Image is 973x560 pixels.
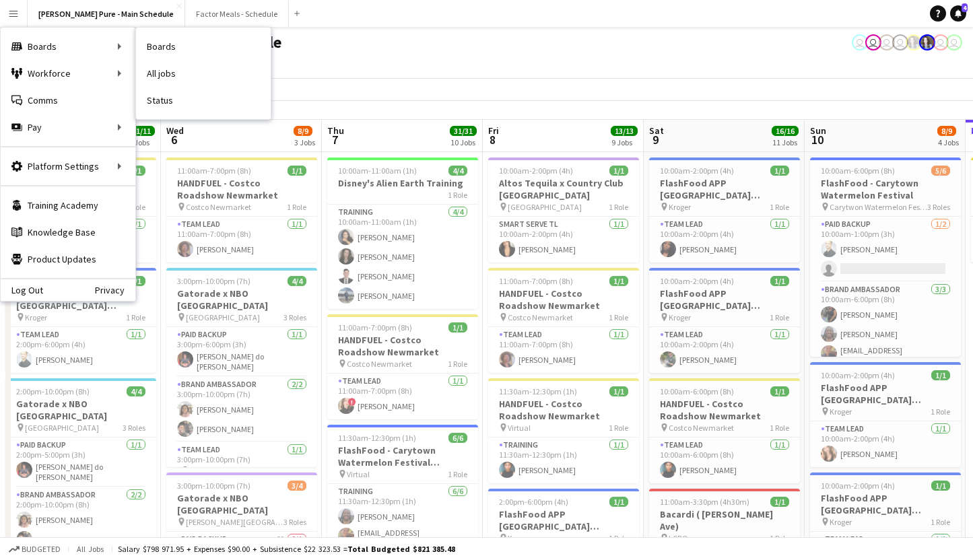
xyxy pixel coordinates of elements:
app-user-avatar: Tifany Scifo [933,34,949,50]
span: 3 Roles [927,202,950,212]
span: Virtual [347,469,370,479]
span: 1/1 [609,386,628,396]
span: 4 [962,3,968,12]
div: 10:00am-2:00pm (4h)1/1FlashFood APP [GEOGRAPHIC_DATA] [GEOGRAPHIC_DATA][US_STATE] #514 Kroger1 Ro... [649,268,800,373]
span: 7 [325,132,344,147]
span: 1/1 [609,166,628,176]
app-job-card: 10:00am-2:00pm (4h)1/1Altos Tequila x Country Club [GEOGRAPHIC_DATA] [GEOGRAPHIC_DATA]1 RoleSmart... [488,157,639,262]
div: 3 Jobs [294,137,315,147]
span: 1 Role [609,312,628,322]
span: 1/1 [770,497,789,507]
div: 4 Jobs [938,137,959,147]
span: 10:00am-6:00pm (8h) [821,166,895,176]
span: 8 [486,132,499,147]
h3: HANDFUEL - Costco Roadshow Newmarket [488,287,639,312]
span: [GEOGRAPHIC_DATA] [25,423,99,433]
app-job-card: 11:00am-7:00pm (8h)1/1HANDFUEL - Costco Roadshow Newmarket Costco Newmarket1 RoleTeam Lead1/111:0... [488,268,639,373]
a: Log Out [1,285,43,295]
span: 1 Role [448,359,467,369]
h3: FlashFood - Carytown Watermelon Festival [810,177,961,201]
span: ! [348,398,356,406]
span: 8/9 [294,126,312,136]
span: 1 Role [448,190,467,200]
h3: HANDFUEL - Costco Roadshow Newmarket [488,398,639,422]
app-job-card: 10:00am-6:00pm (8h)1/1HANDFUEL - Costco Roadshow Newmarket Costco Newmarket1 RoleTeam Lead1/110:0... [649,378,800,483]
span: 1 Role [931,407,950,417]
div: Pay [1,114,135,141]
h3: FlashFood APP [GEOGRAPHIC_DATA] [GEOGRAPHIC_DATA][US_STATE] #519 [810,492,961,516]
span: 1/1 [770,166,789,176]
a: Privacy [95,285,135,295]
span: 1 Role [287,202,306,212]
app-card-role: Smart Serve TL1/110:00am-2:00pm (4h)[PERSON_NAME] [488,217,639,262]
app-card-role: Team Lead1/13:00pm-10:00pm (7h)[DEMOGRAPHIC_DATA][PERSON_NAME] [166,442,317,492]
span: 3 Roles [123,423,145,433]
span: 11:30am-12:30pm (1h) [499,386,577,396]
app-user-avatar: Ashleigh Rains [919,34,935,50]
app-card-role: Paid Backup1/12:00pm-5:00pm (3h)[PERSON_NAME] do [PERSON_NAME] [5,438,156,487]
span: 11:00am-7:00pm (8h) [177,166,251,176]
span: 3 Roles [283,312,306,322]
h3: HANDFUEL - Costco Roadshow Newmarket [166,177,317,201]
div: 11:30am-12:30pm (1h)1/1HANDFUEL - Costco Roadshow Newmarket Virtual1 RoleTraining1/111:30am-12:30... [488,378,639,483]
a: Status [136,87,271,114]
button: Budgeted [7,542,63,557]
span: 1/1 [770,276,789,286]
span: 3:00pm-10:00pm (7h) [177,481,250,491]
span: 10:00am-11:00am (1h) [338,166,417,176]
app-job-card: 10:00am-2:00pm (4h)1/1FlashFood APP [GEOGRAPHIC_DATA] [GEOGRAPHIC_DATA][US_STATE] #510 Kroger1 Ro... [649,157,800,262]
h3: FlashFood - Carytown Watermelon Festival Training [327,444,478,468]
span: All jobs [74,544,106,554]
span: 2:00pm-10:00pm (8h) [16,386,90,396]
span: 3:00pm-10:00pm (7h) [177,276,250,286]
span: 1 Role [609,423,628,433]
span: 10:00am-2:00pm (4h) [660,166,734,176]
app-card-role: Team Lead1/110:00am-2:00pm (4h)[PERSON_NAME] [649,217,800,262]
span: Costco Newmarket [347,359,412,369]
div: 5 Jobs [129,137,154,147]
a: Boards [136,33,271,60]
h3: Gatorade x NBO [GEOGRAPHIC_DATA] [166,492,317,516]
span: [GEOGRAPHIC_DATA] [186,312,260,322]
span: Kroger [830,517,852,527]
span: Budgeted [22,545,61,554]
span: 10:00am-6:00pm (8h) [660,386,734,396]
span: 1/1 [931,370,950,380]
span: Thu [327,125,344,137]
app-card-role: Paid Backup1/13:00pm-6:00pm (3h)[PERSON_NAME] do [PERSON_NAME] [166,327,317,377]
app-card-role: Training1/111:30am-12:30pm (1h)[PERSON_NAME] [488,438,639,483]
app-user-avatar: Tifany Scifo [892,34,908,50]
h3: Gatorade x NBO [GEOGRAPHIC_DATA] [166,287,317,312]
span: 11/11 [128,126,155,136]
span: Total Budgeted $821 385.48 [347,544,455,554]
span: 11:00am-7:00pm (8h) [499,276,573,286]
app-job-card: 2:00pm-6:00pm (4h)1/1FlashFood APP [GEOGRAPHIC_DATA] [GEOGRAPHIC_DATA][US_STATE] #503 Kroger1 Rol... [5,268,156,373]
span: 16/16 [772,126,799,136]
app-user-avatar: Tifany Scifo [946,34,962,50]
a: Knowledge Base [1,219,135,246]
span: 6 [164,132,184,147]
app-job-card: 10:00am-2:00pm (4h)1/1FlashFood APP [GEOGRAPHIC_DATA] [GEOGRAPHIC_DATA][US_STATE] #515 Kroger1 Ro... [810,362,961,467]
span: 1 Role [609,202,628,212]
span: Costco Newmarket [669,423,734,433]
h3: FlashFood APP [GEOGRAPHIC_DATA] [GEOGRAPHIC_DATA][US_STATE] #514 [649,287,800,312]
div: 10:00am-11:00am (1h)4/4Disney's Alien Earth Training1 RoleTraining4/410:00am-11:00am (1h)[PERSON_... [327,157,478,309]
app-card-role: Team Lead1/110:00am-2:00pm (4h)[PERSON_NAME] [649,327,800,373]
span: 4/4 [127,386,145,396]
span: Wed [166,125,184,137]
app-card-role: Training4/410:00am-11:00am (1h)[PERSON_NAME][PERSON_NAME][PERSON_NAME][PERSON_NAME] [327,205,478,309]
span: Costco Newmarket [508,312,573,322]
a: All jobs [136,60,271,87]
span: 4/4 [448,166,467,176]
span: 10 [808,132,826,147]
app-card-role: Team Lead1/111:00am-7:00pm (8h)[PERSON_NAME] [166,217,317,262]
span: Kroger [669,312,691,322]
h3: FlashFood APP [GEOGRAPHIC_DATA] [GEOGRAPHIC_DATA][US_STATE] #504 [488,508,639,532]
span: 1/1 [288,166,306,176]
span: Kroger [25,312,47,322]
span: Sun [810,125,826,137]
a: Product Updates [1,246,135,273]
